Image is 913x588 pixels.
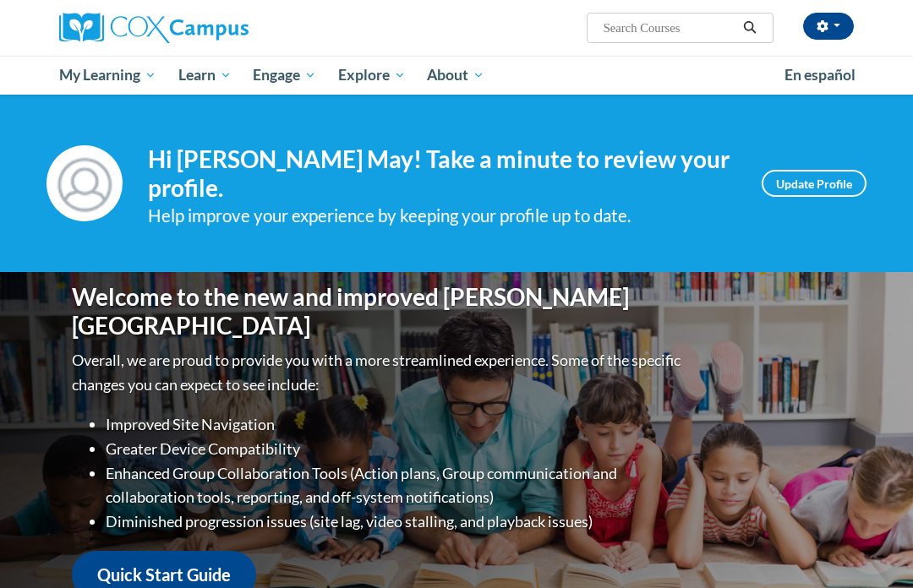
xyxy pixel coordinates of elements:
[178,65,232,85] span: Learn
[59,65,156,85] span: My Learning
[106,461,685,510] li: Enhanced Group Collaboration Tools (Action plans, Group communication and collaboration tools, re...
[59,13,307,43] a: Cox Campus
[106,412,685,437] li: Improved Site Navigation
[785,66,856,84] span: En español
[242,56,327,95] a: Engage
[106,509,685,534] li: Diminished progression issues (site lag, video stalling, and playback issues)
[602,18,737,38] input: Search Courses
[327,56,417,95] a: Explore
[46,145,123,221] img: Profile Image
[106,437,685,461] li: Greater Device Compatibility
[762,170,867,197] a: Update Profile
[803,13,854,40] button: Account Settings
[774,57,867,93] a: En español
[167,56,243,95] a: Learn
[148,202,736,230] div: Help improve your experience by keeping your profile up to date.
[737,18,763,38] button: Search
[417,56,496,95] a: About
[59,13,249,43] img: Cox Campus
[253,65,316,85] span: Engage
[46,56,867,95] div: Main menu
[72,283,685,340] h1: Welcome to the new and improved [PERSON_NAME][GEOGRAPHIC_DATA]
[845,520,899,574] iframe: Button to launch messaging window
[72,348,685,397] p: Overall, we are proud to provide you with a more streamlined experience. Some of the specific cha...
[427,65,484,85] span: About
[148,145,736,202] h4: Hi [PERSON_NAME] May! Take a minute to review your profile.
[48,56,167,95] a: My Learning
[338,65,406,85] span: Explore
